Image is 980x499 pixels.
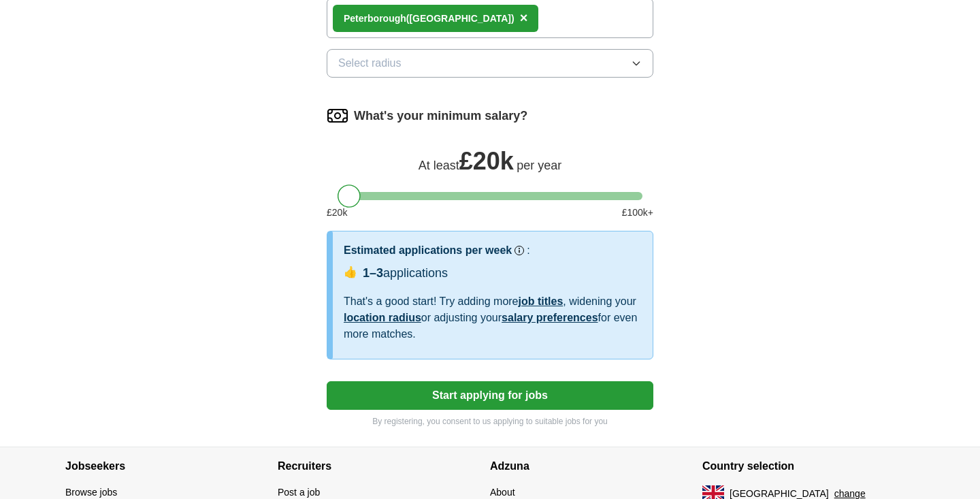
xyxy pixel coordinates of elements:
span: At least [419,159,459,172]
span: Select radius [338,55,402,71]
button: × [520,8,528,29]
button: Start applying for jobs [327,381,653,410]
span: ([GEOGRAPHIC_DATA]) [406,13,514,24]
p: By registering, you consent to us applying to suitable jobs for you [327,415,653,428]
a: Browse jobs [65,487,117,498]
label: What's your minimum salary? [354,107,527,125]
strong: Peterbo [344,13,379,24]
div: applications [363,264,448,283]
h4: Country selection [702,447,915,485]
span: £ 20k [459,147,514,175]
a: Post a job [278,487,320,498]
div: That's a good start! Try adding more , widening your or adjusting your for even more matches. [344,293,642,342]
a: About [490,487,515,498]
span: £ 20 k [327,206,347,220]
a: location radius [344,312,421,323]
span: 👍 [344,264,357,280]
h3: Estimated applications per week [344,242,512,259]
a: salary preferences [502,312,598,323]
span: × [520,10,528,25]
button: Select radius [327,49,653,78]
div: rough [344,12,514,26]
a: job titles [519,295,563,307]
span: per year [517,159,561,172]
img: salary.png [327,105,348,127]
h3: : [527,242,529,259]
span: 1–3 [363,266,383,280]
